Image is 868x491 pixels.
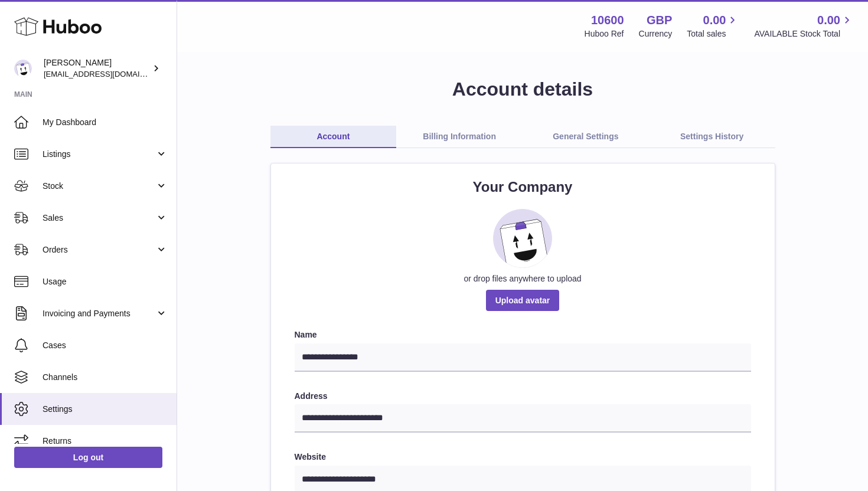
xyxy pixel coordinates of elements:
[687,12,739,40] a: 0.00 Total sales
[523,126,649,148] a: General Settings
[585,28,624,40] div: Huboo Ref
[295,329,751,341] label: Name
[44,57,150,80] div: [PERSON_NAME]
[754,12,854,40] a: 0.00 AVAILABLE Stock Total
[817,12,840,28] span: 0.00
[43,244,155,256] span: Orders
[43,436,168,447] span: Returns
[295,273,751,284] div: or drop files anywhere to upload
[43,181,155,192] span: Stock
[43,117,168,128] span: My Dashboard
[14,447,162,468] a: Log out
[687,28,739,40] span: Total sales
[639,28,673,40] div: Currency
[43,340,168,351] span: Cases
[703,12,726,28] span: 0.00
[295,178,751,197] h2: Your Company
[295,391,751,402] label: Address
[43,372,168,383] span: Channels
[43,308,155,319] span: Invoicing and Payments
[196,77,849,102] h1: Account details
[295,451,751,463] label: Website
[43,276,168,287] span: Usage
[43,212,155,224] span: Sales
[649,126,775,148] a: Settings History
[647,12,672,28] strong: GBP
[14,60,32,77] img: bart@spelthamstore.com
[591,12,624,28] strong: 10600
[754,28,854,40] span: AVAILABLE Stock Total
[493,209,552,268] img: placeholder_image.svg
[396,126,523,148] a: Billing Information
[44,69,174,78] span: [EMAIL_ADDRESS][DOMAIN_NAME]
[486,290,560,311] span: Upload avatar
[43,149,155,160] span: Listings
[43,404,168,415] span: Settings
[270,126,397,148] a: Account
